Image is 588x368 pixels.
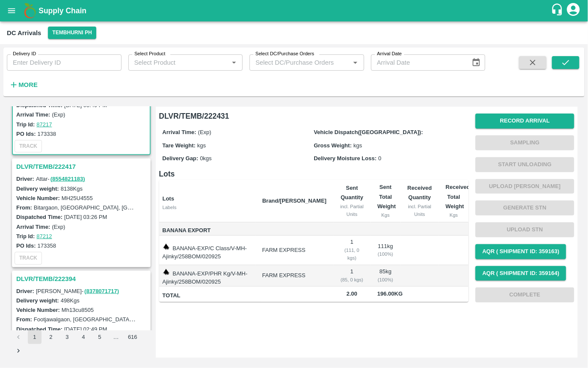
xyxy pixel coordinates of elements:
[333,265,371,287] td: 1
[551,3,566,18] div: customer-support
[16,242,36,249] label: PO Ids:
[377,51,402,57] label: Arrival Date
[163,142,196,149] label: Tare Weight:
[163,129,196,135] label: Arrival Time:
[21,2,39,19] img: logo
[109,333,123,341] div: …
[52,111,65,118] label: (Exp)
[371,236,401,265] td: 111 kg
[16,131,36,137] label: PO Ids:
[163,155,199,162] label: Delivery Gap:
[34,204,302,211] label: Bitargaon, [GEOGRAPHIC_DATA], [GEOGRAPHIC_DATA], [GEOGRAPHIC_DATA], [GEOGRAPHIC_DATA]
[36,176,86,182] span: Attar -
[371,265,401,287] td: 85 kg
[200,155,211,162] span: 0 kgs
[16,176,34,182] label: Driver:
[159,110,469,122] h6: DLVR/TEMB/222431
[163,226,255,236] span: Banana Export
[38,242,56,249] label: 173358
[16,121,35,128] label: Trip Id:
[61,185,83,192] label: 8138 Kgs
[36,288,120,294] span: [PERSON_NAME] -
[7,54,122,71] input: Enter Delivery ID
[13,51,36,57] label: Delivery ID
[371,54,465,71] input: Arrival Date
[16,288,34,294] label: Driver:
[16,224,50,230] label: Arrival Time:
[163,243,169,250] img: weight
[16,273,149,284] h3: DLVR/TEMB/222394
[163,203,255,211] div: Labels
[377,290,403,297] span: 196.00 Kg
[314,155,377,162] label: Delivery Moisture Loss:
[197,142,206,149] span: kgs
[350,57,361,68] button: Open
[12,344,25,358] button: Go to next page
[62,195,93,201] label: MH25U4555
[16,185,59,192] label: Delivery weight:
[18,81,38,88] strong: More
[62,307,94,313] label: Mh13cu8505
[16,161,149,172] h3: DLVR/TEMB/222417
[28,330,42,344] button: page 1
[36,121,52,128] a: 87217
[377,250,394,258] div: ( 100 %)
[341,185,363,200] b: Sent Quantity
[52,224,65,230] label: (Exp)
[377,276,394,284] div: ( 100 %)
[134,51,165,57] label: Select Product
[377,184,396,209] b: Sent Total Weight
[16,102,62,108] label: Dispatched Time:
[159,168,469,180] h6: Lots
[64,214,107,220] label: [DATE] 03:26 PM
[163,195,174,202] b: Lots
[314,142,352,149] label: Gross Weight:
[10,330,152,358] nav: pagination navigation
[377,211,394,219] div: Kgs
[340,289,364,299] span: 2.00
[353,142,362,149] span: kgs
[163,269,169,275] img: weight
[407,203,432,218] div: incl. Partial Units
[255,236,333,265] td: FARM EXPRESS
[475,266,566,281] button: AQR ( Shipment Id: 359164)
[93,330,107,344] button: Go to page 5
[64,102,107,108] label: [DATE] 03:49 PM
[2,1,21,21] button: open drawer
[44,330,58,344] button: Go to page 2
[50,176,85,182] a: (8554821183)
[159,236,255,265] td: BANANA-EXP/C Class/V-MH-Ajinky/258BOM/020925
[475,244,566,259] button: AQR ( Shipment Id: 359163)
[77,330,90,344] button: Go to page 4
[566,2,581,20] div: account of current user
[16,307,60,313] label: Vehicle Number:
[16,233,35,239] label: Trip Id:
[7,27,41,39] div: DC Arrivals
[16,214,62,220] label: Dispatched Time:
[445,184,470,209] b: Received Total Weight
[7,78,40,92] button: More
[34,316,314,323] label: Footjawalgaon, [GEOGRAPHIC_DATA], [GEOGRAPHIC_DATA], [GEOGRAPHIC_DATA], [GEOGRAPHIC_DATA]
[468,54,484,71] button: Choose date
[445,211,462,219] div: Kgs
[159,265,255,287] td: BANANA-EXP/PHR Kg/V-MH-Ajinky/258BOM/020925
[16,326,62,332] label: Dispatched Time:
[131,57,226,68] input: Select Product
[64,326,107,332] label: [DATE] 02:49 PM
[163,291,255,301] span: Total
[60,330,74,344] button: Go to page 3
[38,131,56,137] label: 173338
[16,204,32,211] label: From:
[16,316,32,323] label: From:
[198,129,211,135] span: (Exp)
[252,57,336,68] input: Select DC/Purchase Orders
[39,5,551,17] a: Supply Chain
[262,197,327,204] b: Brand/[PERSON_NAME]
[378,155,381,162] span: 0
[255,265,333,287] td: FARM EXPRESS
[16,195,60,201] label: Vehicle Number:
[340,246,364,262] div: ( 111, 0 kgs)
[333,236,371,265] td: 1
[61,297,80,304] label: 498 Kgs
[16,111,50,118] label: Arrival Time:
